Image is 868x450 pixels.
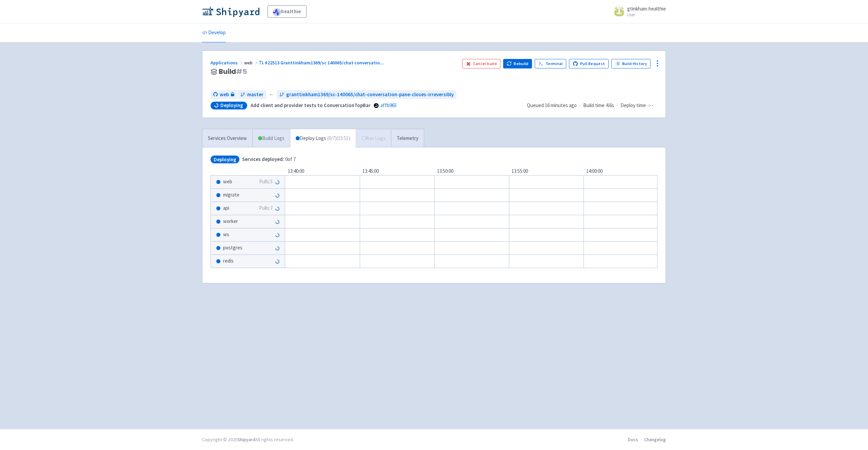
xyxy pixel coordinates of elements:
span: Deploying [211,156,239,163]
span: 0 of 7 [242,156,296,163]
span: Build time [583,102,605,109]
span: api [223,204,229,212]
span: worker [223,218,238,225]
span: master [247,91,263,99]
span: Services deployed: [242,156,284,162]
span: ← [269,91,274,99]
a: master [238,90,266,99]
button: Cancel build [462,59,500,68]
button: Rebuild [503,59,532,68]
span: ws [223,231,229,239]
a: granttinkham1369/sc-140065/chat-conversation-pane-closes-irreversibly [277,90,456,99]
span: Build [219,68,247,76]
a: healthie [268,5,307,18]
a: Shipyard [237,436,255,443]
span: migrate [223,191,239,199]
span: granttinkham1369/sc-140065/chat-conversation-pane-closes-irreversibly [286,91,454,99]
div: 13:55:00 [509,167,584,175]
span: web [223,178,232,186]
img: Shipyard logo [202,6,259,17]
div: 13:45:00 [360,167,434,175]
span: Deploy time [620,102,646,109]
span: # 5 [236,67,247,76]
span: gtinkham-healthie [627,5,666,12]
a: Docs [628,436,638,443]
div: 13:40:00 [285,167,360,175]
span: #22513 Granttinkham1369/sc 140065/chat conversatio ... [265,60,384,66]
a: Applications [211,60,244,66]
span: ( 0 / 7 ) (15:51) [327,135,350,142]
span: web [244,60,259,66]
a: #22513 Granttinkham1369/sc 140065/chat conversatio... [259,60,385,66]
a: Develop [202,23,226,42]
small: User [627,13,666,17]
a: web [211,90,237,99]
a: Pull Request [569,59,609,68]
a: Terminal [535,59,566,68]
span: Deploying [220,102,243,109]
div: Copyright © 2025 All rights reserved. [202,436,294,443]
a: Changelog [644,436,666,443]
span: web [220,91,229,99]
span: 4.6s [606,102,614,109]
a: Telemetry [391,129,424,148]
a: affb965 [380,102,397,108]
div: 13:50:00 [434,167,509,175]
a: Deploy Logs (0/7)(15:51) [290,129,356,148]
strong: Add client and provider tests to ConversationTopBar [251,102,371,108]
time: 16 minutes ago [545,102,577,108]
div: 14:00:00 [584,167,658,175]
span: Pulls: 5 [259,178,273,186]
span: redis [223,257,234,265]
a: Build History [611,59,651,68]
div: · · [527,102,657,109]
a: Services Overview [202,129,252,148]
span: Pulls: 7 [259,204,273,212]
a: Build Logs [253,129,290,148]
a: gtinkham-healthie User [610,6,666,17]
span: -:-- [647,102,653,109]
span: Queued [527,102,577,108]
span: postgres [223,244,242,252]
